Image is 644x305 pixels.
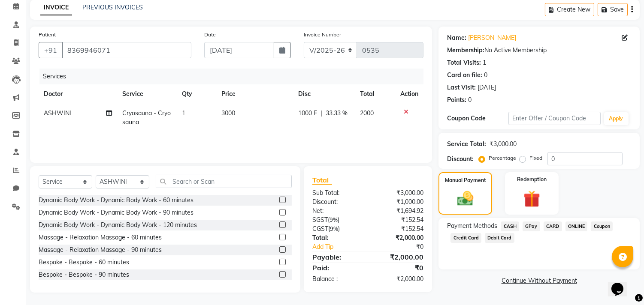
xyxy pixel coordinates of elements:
[62,42,191,58] input: Search by Name/Mobile/Email/Code
[312,216,328,224] span: SGST
[306,215,368,224] div: ( )
[306,233,368,242] div: Total:
[39,233,162,242] div: Massage - Relaxation Massage - 60 minutes
[177,84,216,104] th: Qty
[565,221,588,231] span: ONLINE
[447,221,497,230] span: Payment Methods
[490,140,517,149] div: ₹3,000.00
[598,3,628,16] button: Save
[39,31,56,39] label: Patient
[306,252,368,262] div: Payable:
[368,206,430,215] div: ₹1,694.92
[306,224,368,233] div: ( )
[368,215,430,224] div: ₹152.54
[478,83,496,92] div: [DATE]
[306,197,368,206] div: Discount:
[484,71,487,80] div: 0
[452,189,478,208] img: _cash.svg
[468,33,516,42] a: [PERSON_NAME]
[378,242,430,251] div: ₹0
[447,96,466,105] div: Points:
[306,275,368,284] div: Balance :
[468,96,472,105] div: 0
[39,258,129,267] div: Bespoke - Bespoke - 60 minutes
[483,58,486,67] div: 1
[447,46,631,55] div: No Active Membership
[44,109,71,117] span: ASHWINI
[447,33,466,42] div: Name:
[447,155,474,164] div: Discount:
[330,216,338,223] span: 9%
[360,109,374,117] span: 2000
[501,221,519,231] span: CASH
[485,233,514,243] span: Debit Card
[591,221,613,231] span: Coupon
[447,58,481,67] div: Total Visits:
[518,188,545,209] img: _gift.svg
[445,176,486,184] label: Manual Payment
[508,112,600,125] input: Enter Offer / Coupon Code
[39,69,430,84] div: Services
[447,46,484,55] div: Membership:
[306,242,378,251] a: Add Tip
[517,176,547,183] label: Redemption
[368,197,430,206] div: ₹1,000.00
[604,112,629,125] button: Apply
[216,84,293,104] th: Price
[447,71,482,80] div: Card on file:
[489,154,516,162] label: Percentage
[395,84,423,104] th: Action
[39,270,129,279] div: Bespoke - Bespoke - 90 minutes
[39,84,117,104] th: Doctor
[298,109,317,118] span: 1000 F
[368,263,430,273] div: ₹0
[306,206,368,215] div: Net:
[355,84,396,104] th: Total
[368,275,430,284] div: ₹2,000.00
[447,114,508,123] div: Coupon Code
[545,3,594,16] button: Create New
[312,225,328,233] span: CGST
[312,176,332,185] span: Total
[544,221,562,231] span: CARD
[368,224,430,233] div: ₹152.54
[326,109,348,118] span: 33.33 %
[122,109,171,126] span: Cryosauna - Cryosauna
[156,175,292,188] input: Search or Scan
[320,109,322,118] span: |
[523,221,540,231] span: GPay
[330,225,338,232] span: 9%
[306,188,368,197] div: Sub Total:
[440,276,638,285] a: Continue Without Payment
[447,140,486,149] div: Service Total:
[117,84,177,104] th: Service
[293,84,355,104] th: Disc
[368,252,430,262] div: ₹2,000.00
[306,263,368,273] div: Paid:
[39,221,197,230] div: Dynamic Body Work - Dynamic Body Work - 120 minutes
[368,188,430,197] div: ₹3,000.00
[368,233,430,242] div: ₹2,000.00
[447,83,476,92] div: Last Visit:
[39,42,63,58] button: +91
[182,109,185,117] span: 1
[529,154,542,162] label: Fixed
[39,245,162,254] div: Massage - Relaxation Massage - 90 minutes
[39,208,194,217] div: Dynamic Body Work - Dynamic Body Work - 90 minutes
[204,31,216,39] label: Date
[608,271,635,296] iframe: chat widget
[82,3,143,11] a: PREVIOUS INVOICES
[450,233,481,243] span: Credit Card
[304,31,341,39] label: Invoice Number
[39,196,194,205] div: Dynamic Body Work - Dynamic Body Work - 60 minutes
[221,109,235,117] span: 3000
